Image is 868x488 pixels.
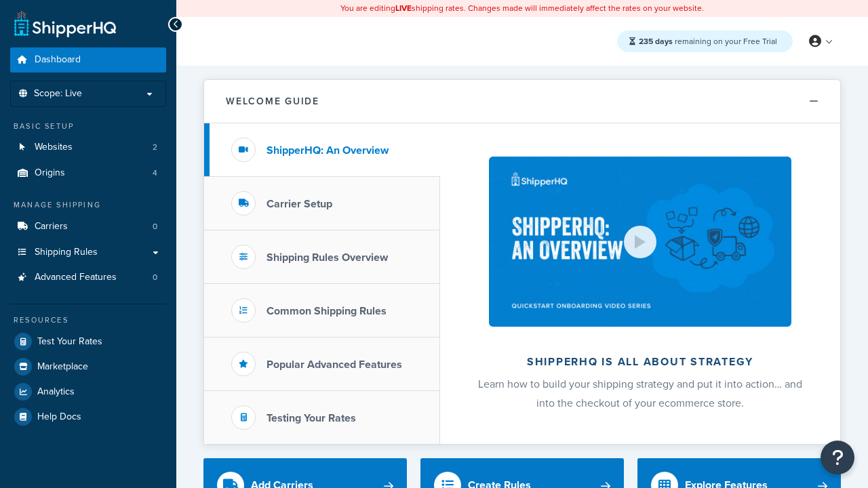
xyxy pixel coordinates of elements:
[267,251,388,264] h3: Shipping Rules Overview
[10,214,166,239] a: Carriers0
[639,35,777,47] span: remaining on your Free Trial
[35,167,65,179] span: Origins
[10,380,166,404] a: Analytics
[10,265,166,290] a: Advanced Features0
[153,272,157,283] span: 0
[153,142,157,153] span: 2
[37,361,88,373] span: Marketplace
[10,161,166,186] a: Origins4
[489,157,791,327] img: ShipperHQ is all about strategy
[10,135,166,160] a: Websites2
[35,221,68,232] span: Carriers
[37,411,81,423] span: Help Docs
[153,167,157,179] span: 4
[10,240,166,265] a: Shipping Rules
[267,412,356,424] h3: Testing Your Rates
[35,247,98,258] span: Shipping Rules
[10,265,166,290] li: Advanced Features
[478,376,802,411] span: Learn how to build your shipping strategy and put it into action… and into the checkout of your e...
[267,144,389,157] h3: ShipperHQ: An Overview
[35,54,81,66] span: Dashboard
[10,161,166,186] li: Origins
[37,386,75,398] span: Analytics
[10,121,166,132] div: Basic Setup
[10,199,166,211] div: Manage Shipping
[821,441,854,474] button: Open Resource Center
[34,88,82,100] span: Scope: Live
[267,305,387,317] h3: Common Shipping Rules
[153,221,157,232] span: 0
[35,142,73,153] span: Websites
[10,314,166,326] div: Resources
[10,135,166,160] li: Websites
[10,329,166,354] a: Test Your Rates
[10,405,166,429] a: Help Docs
[267,359,402,371] h3: Popular Advanced Features
[37,336,102,348] span: Test Your Rates
[267,198,332,210] h3: Carrier Setup
[35,272,117,283] span: Advanced Features
[10,214,166,239] li: Carriers
[476,356,804,368] h2: ShipperHQ is all about strategy
[10,354,166,379] a: Marketplace
[226,96,319,106] h2: Welcome Guide
[639,35,673,47] strong: 235 days
[10,47,166,73] a: Dashboard
[204,80,840,123] button: Welcome Guide
[395,2,412,14] b: LIVE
